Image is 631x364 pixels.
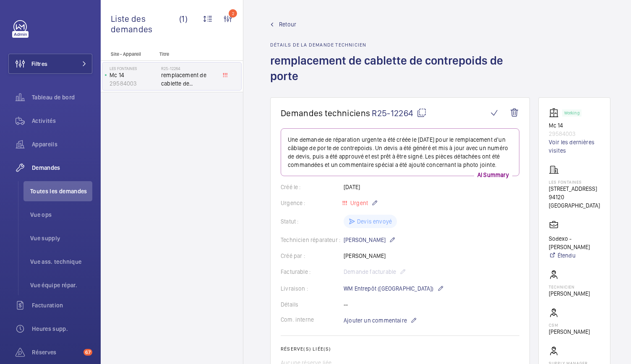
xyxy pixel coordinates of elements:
span: remplacement de cablette de contrepoids de porte [161,71,216,88]
span: Demandes [32,164,92,172]
p: Les Fontaines [110,66,158,71]
span: Demandes techniciens [281,108,370,118]
a: Étendu [549,251,600,260]
span: Activités [32,117,92,125]
h1: remplacement de cablette de contrepoids de porte [270,53,534,97]
span: Urgent [349,200,368,206]
p: Working [564,112,579,114]
span: 67 [83,349,92,356]
span: Facturation [32,301,92,309]
h2: Réserve(s) liée(s) [281,346,519,352]
p: [PERSON_NAME] [549,328,590,336]
span: Toutes les demandes [30,187,92,195]
span: R25-12264 [372,108,427,118]
p: WM Entrepôt ([GEOGRAPHIC_DATA]) [344,283,444,294]
p: [PERSON_NAME] [344,235,396,245]
p: 94120 [GEOGRAPHIC_DATA] [549,193,600,210]
p: [STREET_ADDRESS] [549,185,600,193]
span: Retour [279,20,296,29]
a: Voir les dernières visites [549,138,600,155]
img: elevator.svg [549,108,562,118]
span: Ajouter un commentaire [344,316,407,325]
p: AI Summary [474,171,512,179]
span: Filtres [31,60,47,68]
p: Titre [159,51,215,57]
p: Mc 14 [549,121,600,130]
span: Réserves [32,348,80,356]
span: Vue supply [30,234,92,242]
p: Sodexo - [PERSON_NAME] [549,234,600,251]
span: Vue ops [30,211,92,219]
h2: R25-12264 [161,66,216,71]
span: Vue équipe répar. [30,281,92,289]
p: CSM [549,322,590,328]
h2: Détails de la demande technicien [270,42,534,48]
span: Vue ass. technique [30,257,92,266]
p: Une demande de réparation urgente a été créée le [DATE] pour le remplacement d'un câblage de port... [288,135,512,169]
span: Heures supp. [32,325,92,333]
p: Les Fontaines [549,179,600,185]
p: 29584003 [549,130,600,138]
button: Filtres [8,54,92,74]
p: Mc 14 [110,71,158,79]
p: [PERSON_NAME] [549,289,590,298]
span: Tableau de bord [32,93,92,101]
span: Liste des demandes [111,13,179,34]
p: Site - Appareil [101,51,156,57]
span: Appareils [32,140,92,148]
p: 29584003 [110,79,158,88]
p: Technicien [549,284,590,289]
